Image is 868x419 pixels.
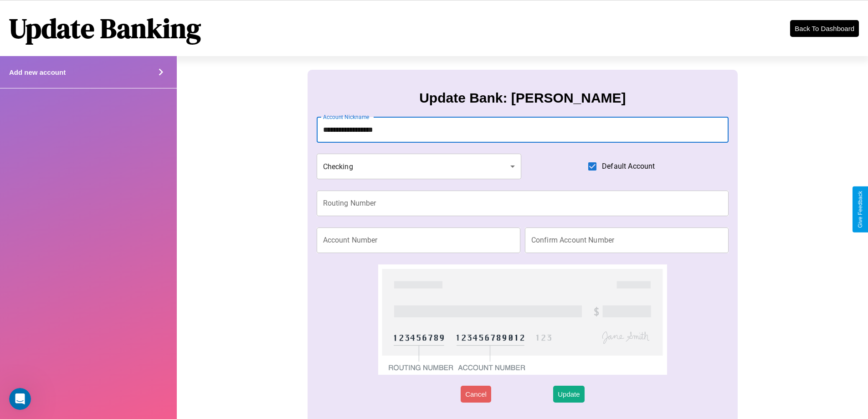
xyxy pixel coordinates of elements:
h4: Add new account [9,68,66,76]
div: Give Feedback [857,191,863,228]
button: Update [553,386,584,403]
img: check [378,264,667,375]
iframe: Intercom live chat [9,388,31,410]
span: Default Account [602,161,655,172]
button: Cancel [461,386,491,403]
button: Back To Dashboard [790,20,859,37]
h1: Update Banking [9,10,201,47]
h3: Update Bank: [PERSON_NAME] [419,90,626,106]
label: Account Nickname [323,113,370,121]
div: Checking [317,154,522,179]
